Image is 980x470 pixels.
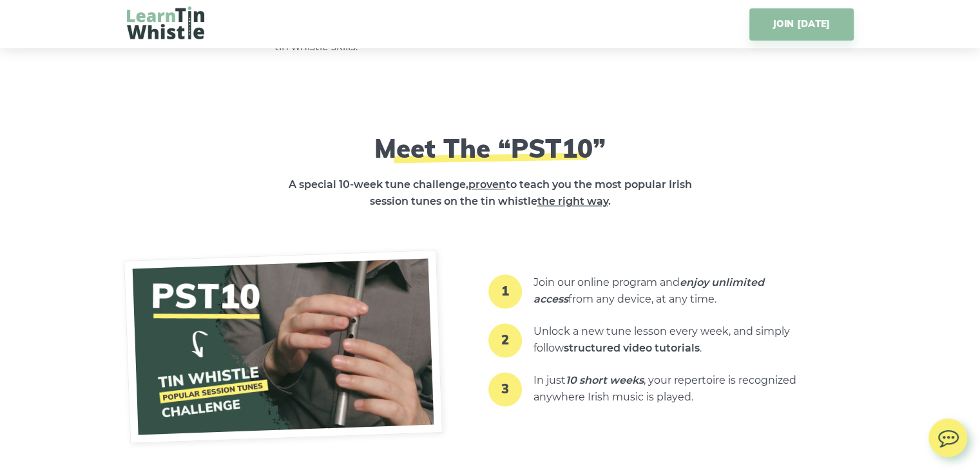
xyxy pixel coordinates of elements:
span: 3 [488,372,522,406]
li: Join our online program and from any device, at any time. [533,267,804,315]
span: proven [468,178,506,191]
li: Unlock a new tune lesson every week, and simply follow . [533,315,804,364]
span: 2 [488,323,522,357]
strong: structured video tutorials [564,342,700,354]
img: LearnTinWhistle.com [127,6,204,39]
em: enjoy unlimited access [533,276,764,305]
strong: 10 short weeks [566,374,644,386]
span: the right way [537,195,608,207]
strong: A special 10-week tune challenge, to teach you the most popular Irish session tunes on the tin wh... [289,178,692,207]
li: In just , your repertoire is recognized anywhere Irish music is played. [533,364,804,413]
span: 1 [488,274,522,308]
h2: Meet The “PST10” [255,133,725,164]
a: JOIN [DATE] [749,8,853,41]
img: chat.svg [928,418,967,451]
